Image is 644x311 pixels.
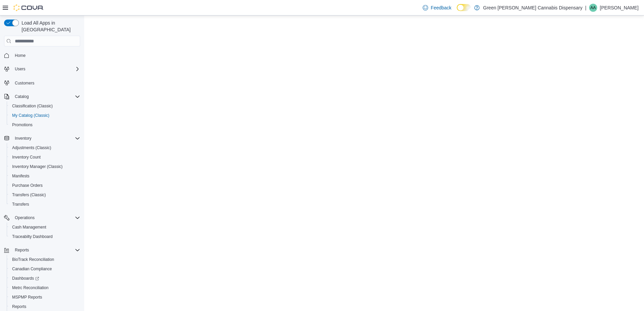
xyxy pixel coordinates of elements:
[7,152,83,162] button: Inventory Count
[9,153,80,161] span: Inventory Count
[15,247,29,253] span: Reports
[7,111,83,120] button: My Catalog (Classic)
[12,246,80,254] span: Reports
[7,143,83,152] button: Adjustments (Classic)
[9,223,80,231] span: Cash Management
[12,78,80,87] span: Customers
[9,111,52,119] a: My Catalog (Classic)
[9,233,80,241] span: Traceabilty Dashboard
[12,246,32,254] button: Reports
[9,293,80,301] span: MSPMP Reports
[7,190,83,200] button: Transfers (Classic)
[9,111,80,119] span: My Catalog (Classic)
[9,233,55,241] a: Traceabilty Dashboard
[9,102,80,110] span: Classification (Classic)
[7,274,83,283] a: Dashboards
[1,78,83,88] button: Customers
[7,200,83,209] button: Transfers
[9,265,55,273] a: Canadian Compliance
[1,134,83,143] button: Inventory
[1,92,83,101] button: Catalog
[12,113,50,118] span: My Catalog (Classic)
[12,257,54,262] span: BioTrack Reconciliation
[7,222,83,232] button: Cash Management
[1,245,83,255] button: Reports
[9,274,80,282] span: Dashboards
[12,65,28,73] button: Users
[12,285,49,290] span: Metrc Reconciliation
[7,283,83,292] button: Metrc Reconciliation
[7,264,83,274] button: Canadian Compliance
[12,164,63,169] span: Inventory Manager (Classic)
[9,153,43,161] a: Inventory Count
[12,134,80,142] span: Inventory
[12,173,29,179] span: Manifests
[9,144,54,152] a: Adjustments (Classic)
[9,200,32,208] a: Transfers
[9,274,42,282] a: Dashboards
[12,192,46,198] span: Transfers (Classic)
[9,181,45,189] a: Purchase Orders
[7,255,83,264] button: BioTrack Reconciliation
[9,102,56,110] a: Classification (Classic)
[420,1,454,14] a: Feedback
[12,134,34,142] button: Inventory
[12,304,26,309] span: Reports
[9,265,80,273] span: Canadian Compliance
[9,223,49,231] a: Cash Management
[7,292,83,302] button: MSPMP Reports
[9,121,35,129] a: Promotions
[13,4,44,11] img: Cova
[12,51,28,60] a: Home
[9,255,57,264] a: BioTrack Reconciliation
[589,4,597,12] div: Amy Akers
[12,276,39,281] span: Dashboards
[457,4,471,11] input: Dark Mode
[12,79,37,87] a: Customers
[12,93,31,101] button: Catalog
[12,93,80,101] span: Catalog
[7,171,83,181] button: Manifests
[600,4,639,12] p: [PERSON_NAME]
[590,4,596,12] span: AA
[9,303,80,311] span: Reports
[12,224,46,230] span: Cash Management
[9,284,51,292] a: Metrc Reconciliation
[15,94,29,99] span: Catalog
[15,136,31,141] span: Inventory
[9,172,80,180] span: Manifests
[9,191,80,199] span: Transfers (Classic)
[19,20,80,33] span: Load All Apps in [GEOGRAPHIC_DATA]
[12,145,51,150] span: Adjustments (Classic)
[9,172,32,180] a: Manifests
[12,65,80,73] span: Users
[12,295,42,300] span: MSPMP Reports
[431,4,451,11] span: Feedback
[12,103,53,109] span: Classification (Classic)
[12,154,41,160] span: Inventory Count
[15,215,35,220] span: Operations
[457,11,457,11] span: Dark Mode
[7,101,83,111] button: Classification (Classic)
[9,200,80,208] span: Transfers
[585,4,586,12] p: |
[9,255,80,264] span: BioTrack Reconciliation
[15,66,25,72] span: Users
[9,121,80,129] span: Promotions
[12,234,53,239] span: Traceabilty Dashboard
[12,183,43,188] span: Purchase Orders
[12,266,52,272] span: Canadian Compliance
[1,50,83,60] button: Home
[7,181,83,190] button: Purchase Orders
[12,214,80,222] span: Operations
[483,4,582,12] p: Green [PERSON_NAME] Cannabis Dispensary
[9,303,29,311] a: Reports
[12,214,37,222] button: Operations
[12,51,80,60] span: Home
[9,163,65,171] a: Inventory Manager (Classic)
[15,80,34,86] span: Customers
[7,232,83,241] button: Traceabilty Dashboard
[9,191,49,199] a: Transfers (Classic)
[9,163,80,171] span: Inventory Manager (Classic)
[12,122,33,128] span: Promotions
